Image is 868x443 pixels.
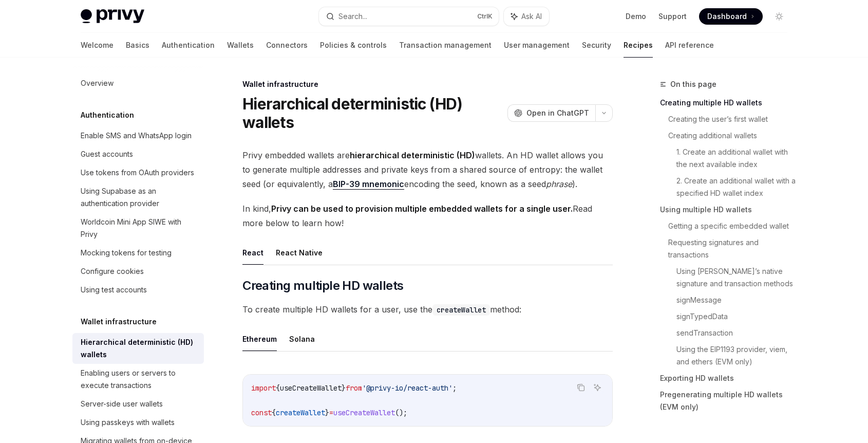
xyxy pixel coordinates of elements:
[504,7,549,26] button: Ask AI
[72,74,204,93] a: Overview
[81,398,163,410] div: Server-side user wallets
[591,381,604,394] button: Ask AI
[707,11,747,22] span: Dashboard
[665,33,714,58] a: API reference
[81,167,194,179] div: Use tokens from OAuth providers
[276,408,325,417] span: createWallet
[668,234,796,263] a: Requesting signatures and transactions
[346,383,362,393] span: from
[626,11,646,22] a: Demo
[521,11,542,22] span: Ask AI
[72,364,204,395] a: Enabling users or servers to execute transactions
[289,327,315,351] button: Solana
[81,284,147,296] div: Using test accounts
[660,201,796,218] a: Using multiple HD wallets
[670,78,716,90] span: On this page
[81,416,175,429] div: Using passkeys with wallets
[72,333,204,364] a: Hierarchical deterministic (HD) wallets
[362,383,452,393] span: '@privy-io/react-auth'
[162,33,215,58] a: Authentication
[81,109,134,121] h5: Authentication
[266,33,308,58] a: Connectors
[507,104,595,122] button: Open in ChatGPT
[276,383,280,393] span: {
[504,33,570,58] a: User management
[676,308,796,325] a: signTypedData
[276,241,323,265] button: React Native
[81,148,133,160] div: Guest accounts
[72,262,204,281] a: Configure cookies
[81,265,144,278] div: Configure cookies
[72,182,204,213] a: Using Supabase as an authentication provider
[333,408,395,417] span: useCreateWallet
[72,244,204,262] a: Mocking tokens for testing
[546,179,572,189] em: phrase
[81,316,157,328] h5: Wallet infrastructure
[280,383,342,393] span: useCreateWallet
[242,278,403,294] span: Creating multiple HD wallets
[325,408,329,417] span: }
[660,370,796,386] a: Exporting HD wallets
[242,327,277,351] button: Ethereum
[81,130,192,142] div: Enable SMS and WhatsApp login
[81,9,144,24] img: light logo
[72,413,204,432] a: Using passkeys with wallets
[126,33,149,58] a: Basics
[333,179,404,190] a: BIP-39 mnemonic
[242,79,613,89] div: Wallet infrastructure
[668,111,796,127] a: Creating the user’s first wallet
[771,8,787,25] button: Toggle dark mode
[676,263,796,292] a: Using [PERSON_NAME]’s native signature and transaction methods
[72,163,204,182] a: Use tokens from OAuth providers
[329,408,333,417] span: =
[350,150,475,160] strong: hierarchical deterministic (HD)
[676,144,796,173] a: 1. Create an additional wallet with the next available index
[395,408,407,417] span: ();
[271,204,573,214] strong: Privy can be used to provision multiple embedded wallets for a single user.
[668,218,796,234] a: Getting a specific embedded wallet
[72,213,204,244] a: Worldcoin Mini App SIWE with Privy
[272,408,276,417] span: {
[242,241,263,265] button: React
[676,173,796,201] a: 2. Create an additional wallet with a specified HD wallet index
[242,201,613,230] span: In kind, Read more below to learn how!
[342,383,346,393] span: }
[251,408,272,417] span: const
[72,145,204,163] a: Guest accounts
[242,148,613,191] span: Privy embedded wallets are wallets. An HD wallet allows you to generate multiple addresses and pr...
[660,95,796,111] a: Creating multiple HD wallets
[251,383,276,393] span: import
[699,8,763,25] a: Dashboard
[72,281,204,299] a: Using test accounts
[574,381,588,394] button: Copy the contents from the code block
[582,33,611,58] a: Security
[81,33,114,58] a: Welcome
[624,33,653,58] a: Recipes
[477,12,493,21] span: Ctrl K
[676,341,796,370] a: Using the EIP1193 provider, viem, and ethers (EVM only)
[399,33,492,58] a: Transaction management
[81,77,114,89] div: Overview
[81,336,198,361] div: Hierarchical deterministic (HD) wallets
[81,185,198,210] div: Using Supabase as an authentication provider
[81,247,172,259] div: Mocking tokens for testing
[676,325,796,341] a: sendTransaction
[452,383,457,393] span: ;
[72,126,204,145] a: Enable SMS and WhatsApp login
[338,10,367,23] div: Search...
[81,367,198,392] div: Enabling users or servers to execute transactions
[72,395,204,413] a: Server-side user wallets
[319,7,499,26] button: Search...CtrlK
[242,302,613,317] span: To create multiple HD wallets for a user, use the method:
[242,95,503,132] h1: Hierarchical deterministic (HD) wallets
[658,11,687,22] a: Support
[320,33,387,58] a: Policies & controls
[432,304,490,316] code: createWallet
[81,216,198,241] div: Worldcoin Mini App SIWE with Privy
[526,108,589,118] span: Open in ChatGPT
[227,33,254,58] a: Wallets
[660,386,796,415] a: Pregenerating multiple HD wallets (EVM only)
[676,292,796,308] a: signMessage
[668,127,796,144] a: Creating additional wallets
